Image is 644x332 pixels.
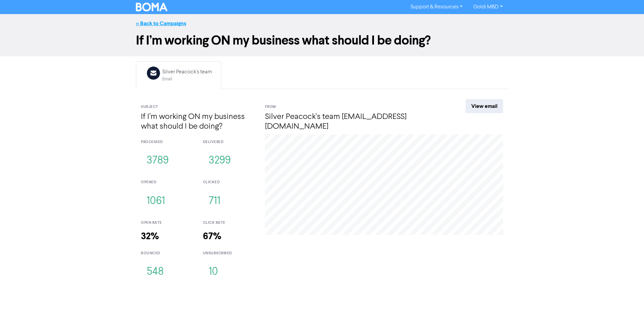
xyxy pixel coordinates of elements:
div: delivered [203,139,255,145]
div: processed [141,139,193,145]
button: 1061 [141,190,171,212]
button: 3299 [203,150,236,172]
div: bounced [141,251,193,256]
a: View email [466,99,503,113]
iframe: Chat Widget [610,300,644,332]
button: 548 [141,261,169,283]
div: Subject [141,104,255,110]
div: opened [141,180,193,185]
a: Goldi MBD [468,2,508,12]
button: 711 [203,190,226,212]
div: Email [162,76,212,82]
div: open rate [141,220,193,226]
div: click rate [203,220,255,226]
img: BOMA Logo [136,3,167,11]
button: 10 [203,261,224,283]
h4: If I’m working ON my business what should I be doing? [141,112,255,132]
div: unsubscribed [203,251,255,256]
a: Support & Resources [405,2,468,12]
h1: If I’m working ON my business what should I be doing? [136,33,508,48]
h4: Silver Peacock's team [EMAIL_ADDRESS][DOMAIN_NAME] [265,112,441,132]
strong: 67% [203,230,221,242]
button: 3789 [141,150,174,172]
strong: 32% [141,230,159,242]
div: From [265,104,441,110]
div: clicked [203,180,255,185]
a: << Back to Campaigns [136,20,186,27]
div: Silver Peacock's team [162,68,212,76]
